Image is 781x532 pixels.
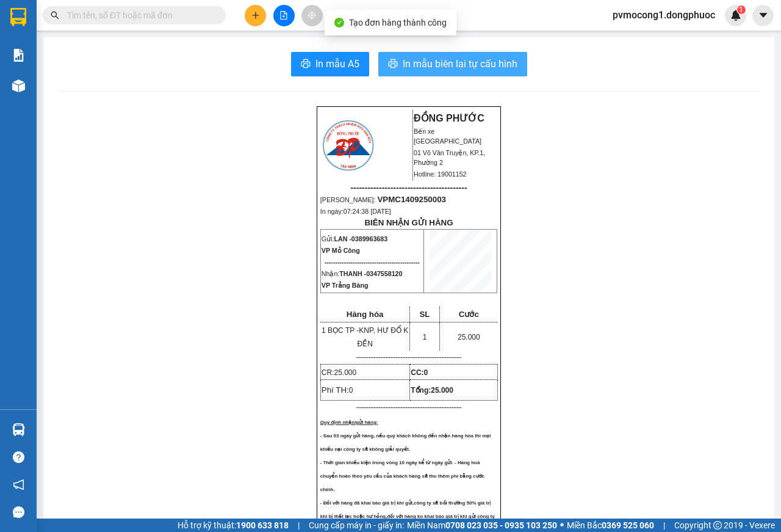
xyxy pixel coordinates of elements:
button: caret-down [752,5,774,26]
span: Quy định nhận/gửi hàng: [320,420,378,425]
span: caret-down [758,10,769,21]
span: 1 [739,5,743,14]
strong: BIÊN NHẬN GỬI HÀNG [364,218,453,227]
span: | [298,519,300,532]
span: 0 [424,368,428,377]
sup: 1 [737,5,746,14]
span: pvmocong1.dongphuoc [603,7,725,23]
span: SL [419,310,430,319]
button: plus [245,5,266,26]
span: In mẫu A5 [315,56,359,71]
span: -------------------------------------------- [325,258,420,266]
span: Hotline: 19001152 [96,54,149,62]
span: 25.000 [458,333,480,341]
button: aim [301,5,323,26]
strong: 1900 633 818 [236,520,289,530]
span: ⚪️ [560,523,564,528]
strong: CC: [411,368,428,377]
span: Phí TH: [322,385,353,395]
img: warehouse-icon [12,79,25,92]
p: ------------------------------------------- [320,352,497,362]
span: ----------------------------------------- [350,183,467,192]
span: Hỗ trợ kỹ thuật: [178,519,289,532]
img: logo [4,7,59,61]
span: Miền Bắc [567,519,654,532]
span: copyright [713,521,722,530]
span: question-circle [13,451,24,463]
span: 0389963683 [351,235,387,242]
img: solution-icon [12,49,25,62]
button: printerIn mẫu A5 [291,52,369,76]
img: warehouse-icon [12,423,25,436]
span: CR: [322,368,356,377]
span: LAN - [334,235,387,242]
span: KNP, HƯ ĐỔ K ĐỀN [357,326,408,348]
span: 07:24:38 [DATE] [344,208,391,215]
span: Miền Nam [407,519,557,532]
span: | [663,519,665,532]
span: In ngày: [320,208,391,215]
span: In ngày: [4,89,74,96]
span: plus [251,11,260,20]
span: THANH - [339,270,402,277]
span: 06:23:35 [DATE] [27,89,74,96]
span: check-circle [334,18,344,27]
span: 1 [423,333,427,341]
span: Hàng hóa [347,310,384,319]
span: - Sau 03 ngày gửi hàng, nếu quý khách không đến nhận hàng hóa thì mọi khiếu nại công ty sẽ không ... [320,433,491,452]
span: VP Trảng Bàng [322,282,369,289]
span: printer [388,59,398,70]
span: 01 Võ Văn Truyện, KP.1, Phường 2 [414,149,485,166]
span: aim [308,11,316,20]
span: search [51,11,59,20]
button: printerIn mẫu biên lai tự cấu hình [378,52,527,76]
span: 25.000 [431,386,453,395]
span: file-add [279,11,288,20]
span: Cung cấp máy in - giấy in: [309,519,404,532]
span: [PERSON_NAME]: [4,79,129,86]
img: logo-vxr [10,8,26,26]
button: file-add [273,5,295,26]
span: VPMC1409250002 [61,78,130,87]
span: - Thời gian khiếu kiện trong vòng 10 ngày kể từ ngày gửi. - Hàng hoá chuyển hoàn theo yêu cầu của... [320,460,484,492]
input: Tìm tên, số ĐT hoặc mã đơn [67,9,211,22]
span: notification [13,479,24,490]
strong: 0369 525 060 [602,520,654,530]
span: [PERSON_NAME]: [320,196,446,203]
span: Gửi: [322,235,387,242]
span: 0 [349,386,353,395]
span: 0347558120 [366,270,402,277]
span: 25.000 [334,368,356,377]
img: logo [321,118,375,172]
span: printer [301,59,311,70]
span: Hotline: 19001152 [414,170,467,178]
span: Tổng: [411,386,453,395]
span: 1 BỌC TP - [322,326,408,348]
span: VPMC1409250003 [377,195,446,204]
span: Cước [459,310,479,319]
strong: ĐỒNG PHƯỚC [96,7,167,17]
span: ----------------------------------------- [33,66,149,76]
span: Nhận: [322,270,403,277]
span: Tạo đơn hàng thành công [349,18,447,27]
span: Bến xe [GEOGRAPHIC_DATA] [414,128,481,145]
span: message [13,506,24,518]
span: 01 Võ Văn Truyện, KP.1, Phường 2 [96,37,168,52]
span: Bến xe [GEOGRAPHIC_DATA] [96,20,164,35]
span: VP Mỏ Công [322,247,360,254]
img: icon-new-feature [730,10,741,21]
span: In mẫu biên lai tự cấu hình [403,56,517,71]
strong: 0708 023 035 - 0935 103 250 [445,520,557,530]
p: ------------------------------------------- [320,403,497,412]
strong: ĐỒNG PHƯỚC [414,113,484,123]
